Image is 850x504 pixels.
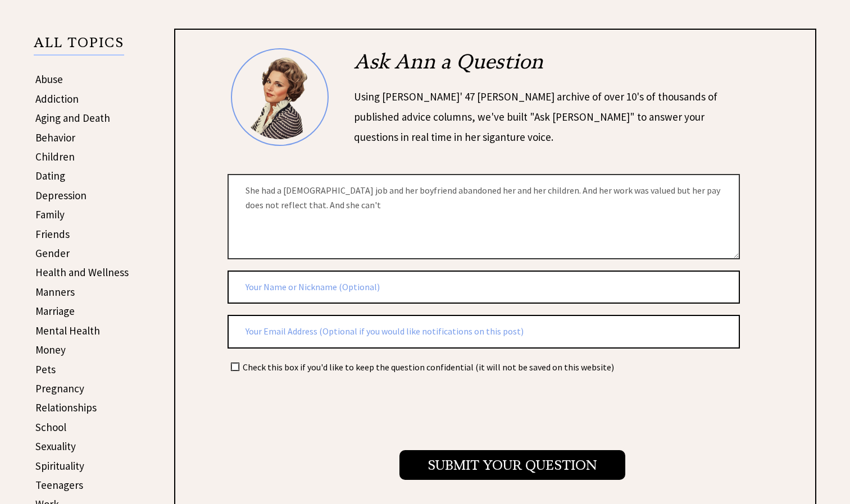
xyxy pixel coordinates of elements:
[354,48,743,86] h2: Ask Ann a Question
[35,478,83,492] a: Teenagers
[35,324,100,337] a: Mental Health
[35,439,76,453] a: Sexuality
[35,265,129,279] a: Health and Wellness
[35,246,70,260] a: Gender
[35,420,66,434] a: School
[35,363,56,376] a: Pets
[354,86,743,147] div: Using [PERSON_NAME]' 47 [PERSON_NAME] archive of over 10's of thousands of published advice colum...
[242,361,615,373] td: Check this box if you'd like to keep the question confidential (it will not be saved on this webs...
[35,150,75,163] a: Children
[35,189,87,202] a: Depression
[35,285,75,299] a: Manners
[35,227,70,241] a: Friends
[35,343,66,356] a: Money
[228,271,740,304] input: Your Name or Nickname (Optional)
[35,459,84,473] a: Spirituality
[231,48,329,146] img: Ann6%20v2%20small.png
[35,382,84,395] a: Pregnancy
[228,387,398,430] iframe: reCAPTCHA
[399,450,625,480] input: Submit your Question
[35,92,79,106] a: Addiction
[35,304,75,318] a: Marriage
[35,131,75,144] a: Behavior
[34,36,124,56] p: ALL TOPICS
[228,315,740,349] input: Your Email Address (Optional if you would like notifications on this post)
[35,72,63,86] a: Abuse
[35,169,65,182] a: Dating
[35,401,97,414] a: Relationships
[35,208,65,221] a: Family
[35,111,110,125] a: Aging and Death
